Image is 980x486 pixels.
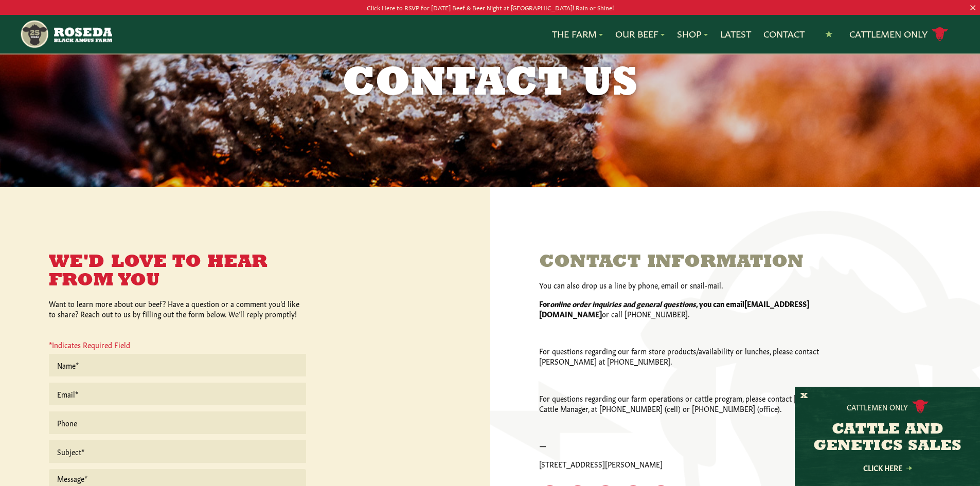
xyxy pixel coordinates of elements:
h3: CATTLE AND GENETICS SALES [808,422,967,455]
button: X [800,391,808,402]
input: Subject* [49,440,306,463]
h3: Contact Information [539,253,868,272]
p: [STREET_ADDRESS][PERSON_NAME] [539,459,868,469]
p: Cattlemen Only [847,402,908,412]
a: Shop [677,27,708,41]
p: For questions regarding our farm operations or cattle program, please contact [PERSON_NAME], our ... [539,393,868,413]
h3: We'd Love to Hear From You [49,253,306,290]
a: Latest [720,27,751,41]
a: Cattlemen Only [849,25,948,43]
p: — [539,440,868,451]
p: You can also drop us a line by phone, email or snail-mail. [539,280,868,290]
img: https://roseda.com/wp-content/uploads/2021/05/roseda-25-header.png [20,19,112,49]
a: Contact [763,27,805,41]
nav: Main Navigation [20,15,960,53]
input: Phone [49,411,306,434]
strong: For , you can email [539,298,744,309]
strong: [EMAIL_ADDRESS][DOMAIN_NAME] [539,298,809,319]
em: online order inquiries and general questions [550,298,696,309]
input: Email* [49,383,306,405]
p: Want to learn more about our beef? Have a question or a comment you’d like to share? Reach out to... [49,298,306,319]
p: Click Here to RSVP for [DATE] Beef & Beer Night at [GEOGRAPHIC_DATA]! Rain or Shine! [49,2,931,13]
p: or call [PHONE_NUMBER]. [539,298,868,319]
img: cattle-icon.svg [912,400,929,413]
p: *Indicates Required Field [49,339,306,354]
a: Our Beef [615,27,665,41]
p: For questions regarding our farm store products/availability or lunches, please contact [PERSON_N... [539,346,868,366]
h1: Contact Us [227,64,754,105]
input: Name* [49,354,306,376]
a: The Farm [552,27,603,41]
a: Click Here [841,464,934,471]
